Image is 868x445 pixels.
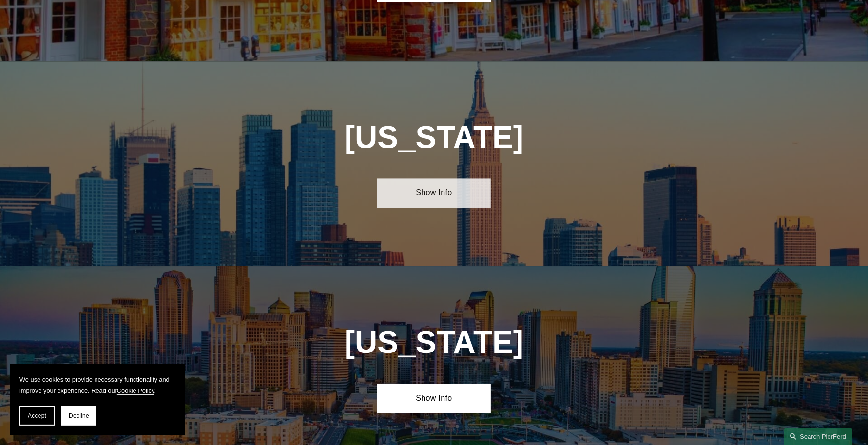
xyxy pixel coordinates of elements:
button: Decline [61,406,96,426]
h1: [US_STATE] [292,120,576,155]
a: Show Info [377,384,491,413]
h1: [US_STATE] [292,325,576,360]
a: Search this site [784,428,852,445]
a: Show Info [377,178,491,207]
span: Decline [69,412,89,419]
span: Accept [28,412,46,419]
a: Cookie Policy [117,387,154,394]
button: Accept [19,406,55,426]
section: Cookie banner [10,364,185,435]
p: We use cookies to provide necessary functionality and improve your experience. Read our . [19,374,175,396]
